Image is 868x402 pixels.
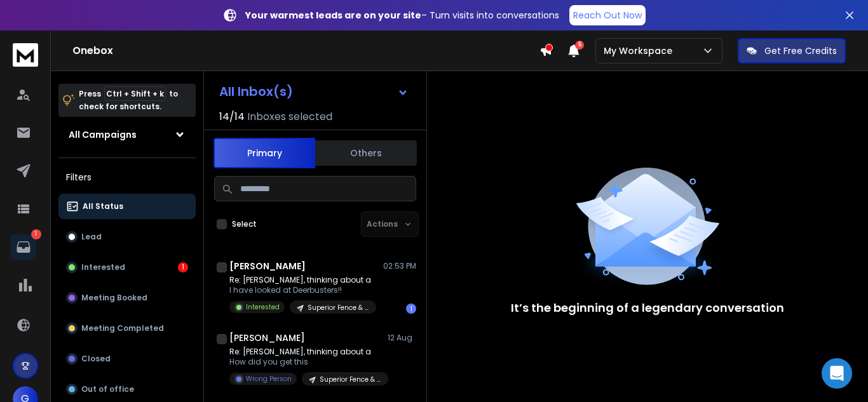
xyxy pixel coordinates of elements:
p: Re: [PERSON_NAME], thinking about a [229,347,382,357]
div: Open Intercom Messenger [822,358,852,389]
button: Meeting Booked [58,285,196,311]
button: Interested1 [58,255,196,280]
a: 1 [11,234,36,260]
button: All Status [58,194,196,219]
button: Closed [58,346,196,372]
p: Meeting Booked [81,293,147,303]
h1: [PERSON_NAME] [229,332,305,344]
p: Reach Out Now [573,9,642,22]
p: I have looked at Deerbusters!! [229,285,376,295]
button: Meeting Completed [58,316,196,341]
p: Superior Fence & Rail | [DATE] | AudienceSend [320,375,381,384]
p: My Workspace [604,44,677,57]
p: Interested [246,302,280,312]
p: Get Free Credits [764,44,837,57]
button: Lead [58,224,196,250]
p: Press to check for shortcuts. [79,88,178,113]
h1: [PERSON_NAME] [229,260,306,272]
p: – Turn visits into conversations [245,9,559,22]
p: 12 Aug [388,333,416,343]
p: How did you get this [229,357,382,367]
p: Closed [81,354,111,364]
button: Get Free Credits [738,38,846,64]
h3: Inboxes selected [247,109,332,124]
p: Out of office [81,384,134,394]
p: Meeting Completed [81,323,164,333]
p: It’s the beginning of a legendary conversation [511,299,784,317]
span: 5 [575,41,584,50]
a: Reach Out Now [569,5,646,25]
h1: Onebox [72,43,539,58]
button: All Campaigns [58,122,196,147]
p: Superior Fence & Rail | [DATE] | AudienceSend [308,303,369,312]
div: 1 [406,304,416,314]
p: All Status [83,201,123,211]
strong: Your warmest leads are on your site [245,9,421,22]
h3: Filters [58,168,196,186]
span: 14 / 14 [219,109,245,124]
h1: All Campaigns [69,128,137,141]
p: 1 [31,229,41,239]
button: Primary [214,138,315,168]
p: 02:53 PM [383,261,416,271]
label: Select [232,219,257,229]
p: Wrong Person [246,374,292,384]
button: Out of office [58,377,196,402]
div: 1 [178,262,188,272]
img: logo [13,43,38,67]
button: Others [315,139,417,167]
h1: All Inbox(s) [219,85,293,98]
p: Lead [81,232,102,242]
p: Interested [81,262,125,272]
button: All Inbox(s) [209,79,419,104]
span: Ctrl + Shift + k [104,86,166,101]
p: Re: [PERSON_NAME], thinking about a [229,275,376,285]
